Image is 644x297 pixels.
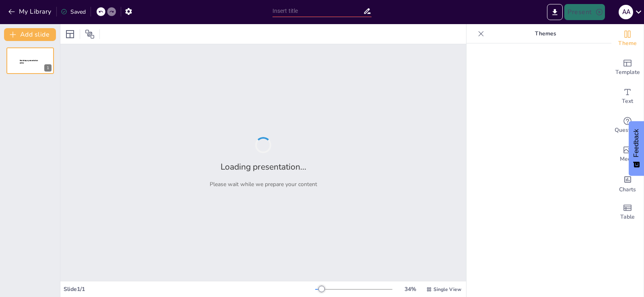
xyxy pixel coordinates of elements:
[611,198,644,227] div: Add a table
[611,169,644,198] div: Add charts and graphs
[611,140,644,169] div: Add images, graphics, shapes or video
[400,285,420,293] div: 34 %
[611,82,644,111] div: Add text boxes
[487,24,603,43] p: Themes
[64,28,76,41] div: Layout
[433,286,461,293] span: Single View
[564,4,605,20] button: Present
[64,285,315,293] div: Slide 1 / 1
[633,129,640,157] span: Feedback
[272,5,363,17] input: Insert title
[615,126,641,135] span: Questions
[221,161,306,172] h2: Loading presentation...
[629,121,644,176] button: Feedback - Show survey
[61,8,86,16] div: Saved
[622,97,633,106] span: Text
[619,5,633,19] div: A A
[620,155,636,164] span: Media
[620,213,635,221] span: Table
[85,29,95,39] span: Position
[619,185,636,194] span: Charts
[210,180,317,188] p: Please wait while we prepare your content
[615,68,640,77] span: Template
[618,39,637,48] span: Theme
[6,5,55,18] button: My Library
[619,4,633,20] button: A A
[6,47,54,74] div: 1
[20,59,38,64] span: Sendsteps presentation editor
[611,53,644,82] div: Add ready made slides
[547,4,563,20] button: Export to PowerPoint
[611,24,644,53] div: Change the overall theme
[44,64,52,72] div: 1
[4,28,56,41] button: Add slide
[611,111,644,140] div: Get real-time input from your audience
